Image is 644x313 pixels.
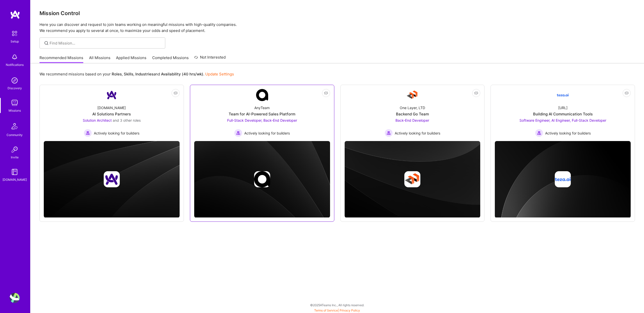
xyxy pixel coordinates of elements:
[39,55,83,63] a: Recommended Missions
[345,141,480,218] img: cover
[474,91,478,95] i: icon EyeClosed
[94,130,139,136] span: Actively looking for builders
[97,105,126,110] div: [DOMAIN_NAME]
[254,171,270,187] img: Company logo
[340,308,360,312] a: Privacy Policy
[10,10,20,19] img: logo
[535,129,543,137] img: Actively looking for builders
[194,54,226,63] a: Not Interested
[194,89,330,137] a: Company LogoAnyTeamTeam for AI-Powered Sales PlatformFull-Stack Developer, Back-End Developer Act...
[555,171,571,187] img: Company logo
[161,72,203,76] b: Availability (40 hrs/wk)
[30,299,644,311] div: © 2025 ATeams Inc., All rights reserved.
[152,55,189,63] a: Completed Missions
[39,22,635,34] p: Here you can discover and request to join teams working on meaningful missions with high-quality ...
[324,91,328,95] i: icon EyeClosed
[10,52,20,62] img: bell
[39,71,234,77] p: We recommend missions based on your , , and .
[50,40,162,46] input: Find Mission...
[545,130,591,136] span: Actively looking for builders
[112,72,122,76] b: Roles
[229,111,295,117] div: Team for AI-Powered Sales Platform
[9,28,20,39] img: setup
[92,111,131,117] div: AI Solutions Partners
[625,91,629,95] i: icon EyeClosed
[116,55,146,63] a: Applied Missions
[8,293,21,303] a: User Avatar
[6,62,24,67] div: Notifications
[314,308,360,312] span: |
[135,72,153,76] b: Industries
[495,89,631,137] a: Company Logo[URL]Building AI Communication ToolsSoftware Engineer, AI Engineer, Full-Stack Develo...
[39,10,635,16] h3: Mission Control
[519,118,606,122] span: Software Engineer, AI Engineer, Full-Stack Developer
[227,118,297,122] span: Full-Stack Developer, Back-End Developer
[104,171,120,187] img: Company logo
[83,118,112,122] span: Solution Architect
[9,108,21,113] div: Missions
[9,120,21,132] img: Community
[385,129,393,137] img: Actively looking for builders
[234,129,242,137] img: Actively looking for builders
[10,75,20,85] img: discovery
[106,89,118,101] img: Company Logo
[404,171,420,187] img: Company logo
[10,293,20,303] img: User Avatar
[558,105,568,110] div: [URL]
[314,308,338,312] a: Terms of Service
[10,145,20,155] img: Invite
[8,85,22,91] div: Discovery
[10,98,20,108] img: teamwork
[254,105,270,110] div: AnyTeam
[11,155,19,160] div: Invite
[10,167,20,177] img: guide book
[205,72,234,76] a: Update Settings
[395,118,429,122] span: Back-End Developer
[44,141,180,218] img: cover
[113,118,141,122] span: and 3 other roles
[174,91,178,95] i: icon EyeClosed
[3,177,27,182] div: [DOMAIN_NAME]
[533,111,593,117] div: Building AI Communication Tools
[84,129,92,137] img: Actively looking for builders
[44,40,49,46] i: icon SearchGrey
[495,141,631,218] img: cover
[244,130,290,136] span: Actively looking for builders
[89,55,110,63] a: All Missions
[400,105,425,110] div: One Layer, LTD
[256,89,268,101] img: Company Logo
[345,89,480,137] a: Company LogoOne Layer, LTDBackend Go TeamBack-End Developer Actively looking for buildersActively...
[406,89,418,101] img: Company Logo
[557,89,569,101] img: Company Logo
[124,72,133,76] b: Skills
[396,111,429,117] div: Backend Go Team
[7,132,23,138] div: Community
[395,130,440,136] span: Actively looking for builders
[11,39,19,44] div: Setup
[44,89,180,137] a: Company Logo[DOMAIN_NAME]AI Solutions PartnersSolution Architect and 3 other rolesActively lookin...
[194,141,330,218] img: cover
